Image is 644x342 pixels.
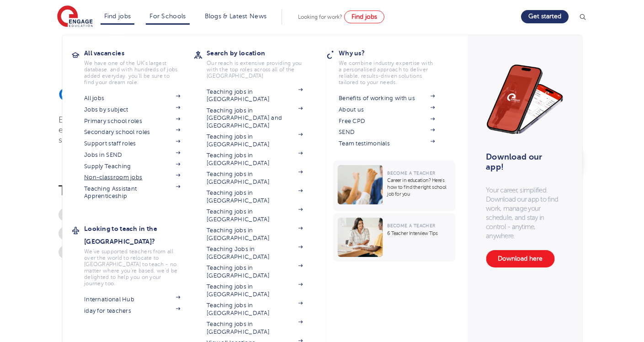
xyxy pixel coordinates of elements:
[84,222,194,248] h3: Looking to teach in the [GEOGRAPHIC_DATA]?
[387,230,451,237] p: 6 Teacher Interview Tips
[207,321,303,336] a: Teaching jobs in [GEOGRAPHIC_DATA]
[57,5,93,28] img: Engage Education
[207,189,303,204] a: Teaching jobs in [GEOGRAPHIC_DATA]
[207,227,303,242] a: Teaching jobs in [GEOGRAPHIC_DATA]
[84,140,180,147] a: Support staff roles
[207,283,303,298] a: Teaching jobs in [GEOGRAPHIC_DATA]
[207,60,303,79] p: Our reach is extensive providing you with the top roles across all of the [GEOGRAPHIC_DATA]
[84,60,180,85] p: We have one of the UK's largest database. and with hundreds of jobs added everyday. you'll be sur...
[84,296,180,303] a: International Hub
[84,174,180,181] a: Non-classroom jobs
[59,182,455,199] h3: Trending topics
[207,47,316,59] h3: Search by location
[84,163,180,170] a: Supply Teaching
[521,10,569,23] a: Get started
[339,118,435,125] a: Free CPD
[333,213,458,262] a: Become a Teacher6 Teacher Interview Tips
[59,85,171,105] span: Over 300,000
[84,106,180,113] a: Jobs by subject
[84,248,180,287] p: We've supported teachers from all over the world to relocate to [GEOGRAPHIC_DATA] to teach - no m...
[207,88,303,103] a: Teaching jobs in [GEOGRAPHIC_DATA]
[84,185,180,200] a: Teaching Assistant Apprenticeship
[339,60,435,85] p: We combine industry expertise with a personalised approach to deliver reliable, results-driven so...
[351,13,377,20] span: Find jobs
[207,47,316,79] a: Search by locationOur reach is extensive providing you with the top roles across all of the [GEOG...
[486,250,554,267] a: Download here
[207,246,303,261] a: Teaching Jobs in [GEOGRAPHIC_DATA]
[387,223,435,228] span: Become a Teacher
[104,13,131,20] a: Find jobs
[84,222,194,287] a: Looking to teach in the [GEOGRAPHIC_DATA]?We've supported teachers from all over the world to rel...
[207,152,303,167] a: Teaching jobs in [GEOGRAPHIC_DATA]
[344,11,384,23] a: Find jobs
[387,177,451,198] p: Career in education? Here’s how to find the right school job for you
[486,152,560,172] h3: Download our app!
[207,208,303,223] a: Teaching jobs in [GEOGRAPHIC_DATA]
[207,133,303,148] a: Teaching jobs in [GEOGRAPHIC_DATA]
[207,107,303,129] a: Teaching jobs in [GEOGRAPHIC_DATA] and [GEOGRAPHIC_DATA]
[84,47,194,59] h3: All vacancies
[59,85,455,106] h1: educators at your fingertips
[339,47,448,85] a: Why us?We combine industry expertise with a personalised approach to deliver reliable, results-dr...
[207,302,303,317] a: Teaching jobs in [GEOGRAPHIC_DATA]
[84,118,180,125] a: Primary school roles
[207,264,303,279] a: Teaching jobs in [GEOGRAPHIC_DATA]
[84,307,180,315] a: iday for teachers
[84,151,180,159] a: Jobs in SEND
[339,140,435,147] a: Team testimonials
[298,14,342,20] span: Looking for work?
[59,208,108,221] a: EngageNow
[149,13,186,20] a: For Schools
[387,171,435,176] span: Become a Teacher
[205,13,267,20] a: Blogs & Latest News
[59,246,239,259] a: How we support clients beyond traditional teaching roles
[339,95,435,102] a: Benefits of working with us
[339,128,435,136] a: SEND
[84,128,180,136] a: Secondary school roles
[59,115,340,145] p: Engage is proud to have the fastest-growing database of academics, educators, teachers, support s...
[333,160,458,211] a: Become a TeacherCareer in education? Here’s how to find the right school job for you
[84,47,194,85] a: All vacanciesWe have one of the UK's largest database. and with hundreds of jobs added everyday. ...
[339,106,435,113] a: About us
[84,95,180,102] a: All jobs
[339,47,448,59] h3: Why us?
[207,171,303,186] a: Teaching jobs in [GEOGRAPHIC_DATA]
[486,186,564,241] p: Your career, simplified. Download our app to find work, manage your schedule, and stay in control...
[59,227,137,240] a: Intervention Solutions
